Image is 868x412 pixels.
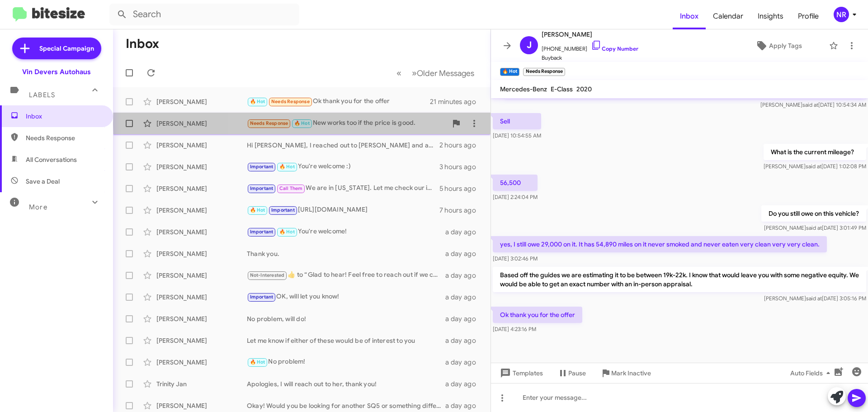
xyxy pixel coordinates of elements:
[706,3,750,29] a: Calendar
[550,365,593,381] button: Pause
[26,112,103,121] span: Inbox
[156,271,247,280] div: [PERSON_NAME]
[250,294,274,300] span: Important
[247,227,445,237] div: You're welcome!
[396,67,401,79] span: «
[542,29,638,40] span: [PERSON_NAME]
[22,67,91,76] div: Vin Devers Autohaus
[527,38,532,52] span: J
[294,120,310,126] span: 🔥 Hot
[250,164,274,170] span: Important
[498,365,543,381] span: Templates
[761,205,866,222] p: Do you still owe on this vehicle?
[156,336,247,345] div: [PERSON_NAME]
[806,224,822,231] span: said at
[12,38,101,59] a: Special Campaign
[493,175,538,191] p: 56,500
[26,177,60,186] span: Save a Deal
[156,141,247,150] div: [PERSON_NAME]
[493,307,582,323] p: Ok thank you for the offer
[250,120,288,126] span: Needs Response
[542,53,638,62] span: Buyback
[493,194,538,200] span: [DATE] 2:24:04 PM
[417,68,474,78] span: Older Messages
[493,132,541,139] span: [DATE] 10:54:55 AM
[156,314,247,323] div: [PERSON_NAME]
[247,336,445,345] div: Let me know if either of these would be of interest to you
[500,85,547,93] span: Mercedes-Benz
[593,365,658,381] button: Mark Inactive
[611,365,651,381] span: Mark Inactive
[279,164,295,170] span: 🔥 Hot
[493,236,827,252] p: yes, I still owe 29,000 on it. It has 54,890 miles on it never smoked and never eaten very clean ...
[250,229,274,235] span: Important
[445,358,483,367] div: a day ago
[493,326,536,332] span: [DATE] 4:23:16 PM
[439,141,483,150] div: 2 hours ago
[791,3,826,29] a: Profile
[750,3,791,29] a: Insights
[764,224,866,231] span: [PERSON_NAME] [DATE] 3:01:49 PM
[126,37,159,51] h1: Inbox
[576,85,592,93] span: 2020
[391,64,407,82] button: Previous
[764,144,866,160] p: What is the current mileage?
[156,293,247,302] div: [PERSON_NAME]
[156,401,247,410] div: [PERSON_NAME]
[551,85,573,93] span: E-Class
[769,38,802,54] span: Apply Tags
[732,38,825,54] button: Apply Tags
[26,155,77,164] span: All Conversations
[412,67,417,79] span: »
[250,99,265,104] span: 🔥 Hot
[247,270,445,280] div: ​👍​ to “ Glad to hear! Feel free to reach out if we can help in the future. ”
[247,357,445,367] div: No problem!
[542,40,638,53] span: [PHONE_NUMBER]
[445,249,483,258] div: a day ago
[834,7,849,22] div: NR
[445,314,483,323] div: a day ago
[445,271,483,280] div: a day ago
[445,401,483,410] div: a day ago
[247,118,447,128] div: New works too if the price is good.
[109,4,299,25] input: Search
[279,229,295,235] span: 🔥 Hot
[568,365,586,381] span: Pause
[439,206,483,215] div: 7 hours ago
[26,133,103,142] span: Needs Response
[764,295,866,302] span: [PERSON_NAME] [DATE] 3:05:16 PM
[493,267,866,292] p: Based off the guides we are estimating it to be between 19k-22k. I know that would leave you with...
[29,91,55,99] span: Labels
[764,163,866,170] span: [PERSON_NAME] [DATE] 1:02:08 PM
[445,293,483,302] div: a day ago
[156,249,247,258] div: [PERSON_NAME]
[156,97,247,106] div: [PERSON_NAME]
[156,379,247,388] div: Trinity Jan
[250,207,265,213] span: 🔥 Hot
[247,183,439,194] div: We are in [US_STATE]. Let me check our inventory and see what we have, and we can reconnect [DATE]!
[445,227,483,237] div: a day ago
[250,185,274,191] span: Important
[493,255,538,262] span: [DATE] 3:02:46 PM
[439,184,483,193] div: 5 hours ago
[247,292,445,302] div: OK, will let you know!
[247,401,445,410] div: Okay! Would you be looking for another SQ5 or something different?
[673,3,706,29] span: Inbox
[445,336,483,345] div: a day ago
[29,203,47,211] span: More
[156,206,247,215] div: [PERSON_NAME]
[806,295,822,302] span: said at
[491,365,550,381] button: Templates
[156,227,247,237] div: [PERSON_NAME]
[790,365,834,381] span: Auto Fields
[250,272,285,278] span: Not-Interested
[39,44,94,53] span: Special Campaign
[247,249,445,258] div: Thank you.
[156,358,247,367] div: [PERSON_NAME]
[406,64,480,82] button: Next
[806,163,821,170] span: said at
[247,161,439,172] div: You're welcome :)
